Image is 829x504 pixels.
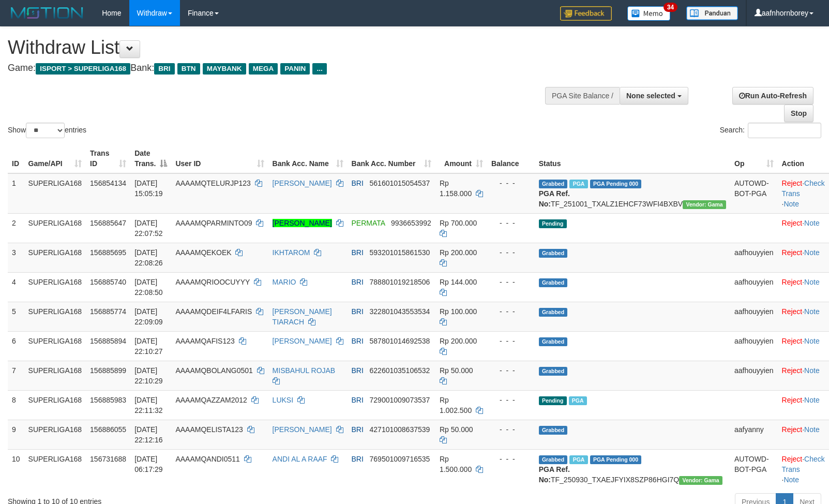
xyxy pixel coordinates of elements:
[535,449,730,489] td: TF_250930_TXAEJFYIX8SZP86HGI7Q
[539,465,570,484] b: PGA Ref. No:
[352,337,364,345] span: BRI
[730,449,778,489] td: AUTOWD-BOT-PGA
[804,248,820,257] a: Note
[539,396,567,405] span: Pending
[8,173,24,214] td: 1
[491,395,531,405] div: - - -
[24,449,86,489] td: SUPERLIGA168
[24,144,86,173] th: Game/API: activate to sort column ascending
[249,63,278,75] span: MEGA
[352,278,364,286] span: BRI
[491,178,531,188] div: - - -
[8,123,86,138] label: Show entries
[348,144,435,173] th: Bank Acc. Number: activate to sort column ascending
[487,144,535,173] th: Balance
[175,455,240,463] span: AAAAMQANDI0511
[175,248,231,257] span: AAAAMQEKOEK
[8,420,24,449] td: 9
[24,213,86,243] td: SUPERLIGA168
[370,179,430,187] span: Copy 561601015054537 to clipboard
[539,308,568,317] span: Grabbed
[569,396,587,405] span: Marked by aafromsomean
[273,396,293,404] a: LUKSI
[491,247,531,258] div: - - -
[782,337,803,345] a: Reject
[783,200,799,208] a: Note
[539,219,567,228] span: Pending
[370,366,430,375] span: Copy 622601035106532 to clipboard
[8,331,24,361] td: 6
[370,248,430,257] span: Copy 593201015861530 to clipboard
[134,425,163,444] span: [DATE] 22:12:16
[8,449,24,489] td: 10
[24,173,86,214] td: SUPERLIGA168
[24,302,86,331] td: SUPERLIGA168
[440,179,472,198] span: Rp 1.158.000
[491,365,531,376] div: - - -
[491,277,531,287] div: - - -
[590,455,642,464] span: PGA Pending
[175,179,251,187] span: AAAAMQTELURJP123
[730,144,778,173] th: Op: activate to sort column ascending
[370,455,430,463] span: Copy 769501009716535 to clipboard
[24,390,86,420] td: SUPERLIGA168
[134,278,163,297] span: [DATE] 22:08:50
[784,105,813,122] a: Stop
[273,455,327,463] a: ANDI AL A RAAF
[90,425,126,434] span: 156886055
[203,63,246,75] span: MAYBANK
[778,213,829,243] td: ·
[352,248,364,257] span: BRI
[273,278,296,286] a: MARIO
[268,144,348,173] th: Bank Acc. Name: activate to sort column ascending
[539,337,568,346] span: Grabbed
[175,307,252,316] span: AAAAMQDEIF4LFARIS
[730,361,778,390] td: aafhouyyien
[804,307,820,316] a: Note
[782,425,803,434] a: Reject
[352,366,364,375] span: BRI
[352,307,364,316] span: BRI
[782,278,803,286] a: Reject
[535,144,730,173] th: Status
[778,331,829,361] td: ·
[590,180,642,188] span: PGA Pending
[24,331,86,361] td: SUPERLIGA168
[730,331,778,361] td: aafhouyyien
[352,396,364,404] span: BRI
[90,248,126,257] span: 156885695
[535,173,730,214] td: TF_251001_TXALZ1EHCF73WFI4BXBV
[778,449,829,489] td: · ·
[24,243,86,272] td: SUPERLIGA168
[352,425,364,434] span: BRI
[686,6,738,20] img: panduan.png
[134,219,163,238] span: [DATE] 22:07:52
[273,307,332,326] a: [PERSON_NAME] TIARACH
[545,87,620,105] div: PGA Site Balance /
[175,278,250,286] span: AAAAMQRIOOCUYYY
[626,92,675,100] span: None selected
[804,366,820,375] a: Note
[539,249,568,258] span: Grabbed
[90,219,126,227] span: 156885647
[778,302,829,331] td: ·
[370,307,430,316] span: Copy 322801043553534 to clipboard
[782,179,803,187] a: Reject
[539,189,570,208] b: PGA Ref. No:
[273,219,332,227] a: [PERSON_NAME]
[273,366,336,375] a: MISBAHUL ROJAB
[90,307,126,316] span: 156885774
[90,366,126,375] span: 156885899
[273,179,332,187] a: [PERSON_NAME]
[370,396,430,404] span: Copy 729001009073537 to clipboard
[8,5,86,21] img: MOTION_logo.png
[171,144,268,173] th: User ID: activate to sort column ascending
[154,63,174,75] span: BRI
[175,337,234,345] span: AAAAMQAFIS123
[8,144,24,173] th: ID
[620,87,688,105] button: None selected
[804,219,820,227] a: Note
[732,87,813,105] a: Run Auto-Refresh
[782,455,803,463] a: Reject
[440,278,477,286] span: Rp 144.000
